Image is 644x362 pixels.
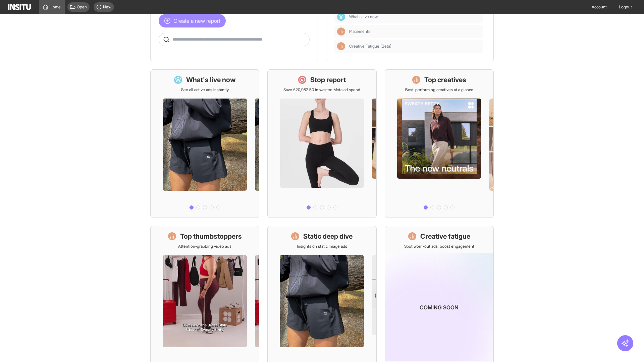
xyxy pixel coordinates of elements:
h1: Static deep dive [303,232,353,241]
span: Creative Fatigue [Beta] [349,44,480,49]
a: What's live nowSee all active ads instantly [150,69,259,218]
span: Home [50,4,61,10]
span: Create a new report [173,17,220,25]
h1: Stop report [310,75,346,84]
span: Open [77,4,87,10]
span: What's live now [349,14,480,19]
div: Dashboard [337,13,345,21]
h1: What's live now [186,75,236,84]
p: Best-performing creatives at a glance [405,87,473,93]
p: See all active ads instantly [181,87,229,93]
div: Insights [337,42,345,50]
div: Insights [337,27,345,36]
p: Attention-grabbing video ads [178,244,231,249]
h1: Top creatives [424,75,466,84]
span: Placements [349,29,480,34]
span: What's live now [349,14,378,19]
h1: Top thumbstoppers [180,232,242,241]
p: Insights on static image ads [297,244,347,249]
a: Stop reportSave £20,982.50 in wasted Meta ad spend [267,69,376,218]
span: Placements [349,29,370,34]
p: Save £20,982.50 in wasted Meta ad spend [283,87,360,93]
a: Top creativesBest-performing creatives at a glance [385,69,494,218]
img: Logo [8,4,31,10]
span: Creative Fatigue [Beta] [349,44,391,49]
button: Create a new report [159,14,226,27]
span: New [103,4,111,10]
